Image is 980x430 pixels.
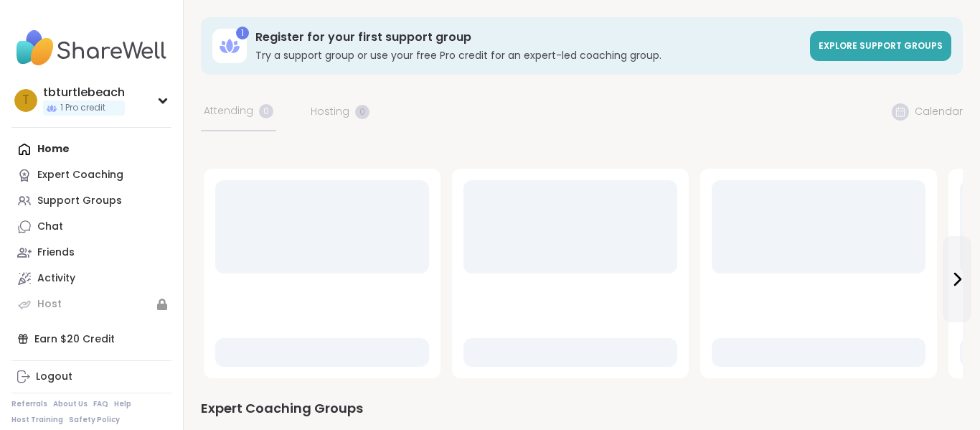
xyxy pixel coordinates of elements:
div: Activity [37,271,75,286]
div: Support Groups [37,194,122,208]
h3: Register for your first support group [255,29,801,45]
div: Friends [37,246,75,260]
img: ShareWell Nav Logo [11,23,171,73]
div: Earn $20 Credit [11,326,171,352]
span: t [22,91,29,110]
a: Help [114,399,131,409]
a: Friends [11,240,171,266]
a: Safety Policy [69,415,120,425]
div: Expert Coaching [37,168,123,182]
span: 1 Pro credit [60,102,105,114]
a: Support Groups [11,188,171,214]
a: FAQ [93,399,108,409]
a: Host Training [11,415,63,425]
div: Chat [37,220,63,234]
a: Chat [11,214,171,240]
h3: Try a support group or use your free Pro credit for an expert-led coaching group. [255,48,801,62]
a: Host [11,291,171,317]
a: Activity [11,266,171,291]
div: 1 [236,27,249,39]
a: About Us [53,399,88,409]
div: Logout [36,370,72,384]
span: Explore support groups [819,39,943,52]
a: Explore support groups [810,31,951,61]
a: Referrals [11,399,47,409]
div: tbturtlebeach [43,85,125,101]
div: Expert Coaching Groups [201,398,963,419]
a: Logout [11,364,171,390]
div: Host [37,297,62,312]
a: Expert Coaching [11,162,171,188]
